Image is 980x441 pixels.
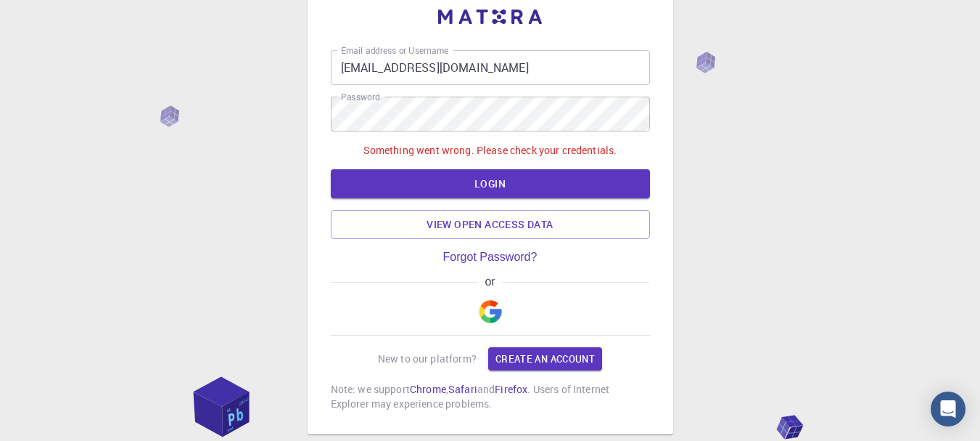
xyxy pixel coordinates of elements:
[410,382,446,396] a: Chrome
[443,251,538,264] a: Forgot Password?
[341,44,448,57] label: Email address or Username
[363,143,617,158] p: Something went wrong. Please check your credentials.
[378,352,477,366] p: New to our platform?
[331,169,650,198] button: LOGIN
[931,392,965,426] div: Open Intercom Messenger
[341,91,379,103] label: Password
[478,275,502,288] span: or
[479,300,502,323] img: Google
[488,347,602,371] a: Create an account
[495,382,527,396] a: Firefox
[448,382,477,396] a: Safari
[331,210,650,239] a: View open access data
[331,382,650,411] p: Note: we support , and . Users of Internet Explorer may experience problems.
